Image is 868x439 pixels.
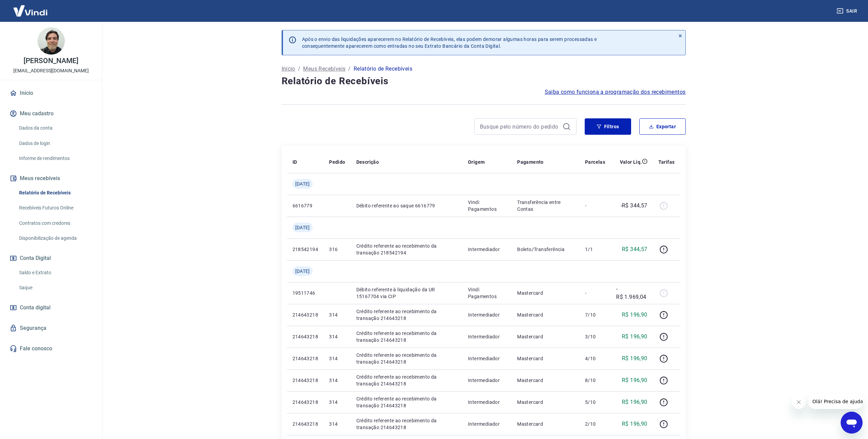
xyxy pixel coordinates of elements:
a: Saiba como funciona a programação dos recebimentos [545,88,686,96]
p: 214643218 [293,421,318,427]
p: 214643218 [293,333,318,340]
img: bb6d714f-b8c0-4c68-985a-61a3967f01d2.jpeg [38,27,65,55]
a: Dados da conta [16,121,94,135]
span: Conta digital [20,303,51,312]
img: Vindi [8,0,53,21]
p: 314 [329,421,345,427]
p: 314 [329,333,345,340]
p: Crédito referente ao recebimento da transação 214643218 [356,330,457,343]
input: Busque pelo número do pedido [480,121,560,132]
p: Mastercard [517,290,574,296]
a: Meus Recebíveis [303,65,345,73]
p: -R$ 344,57 [621,202,648,210]
span: [DATE] [295,224,310,231]
p: Vindi Pagamentos [468,199,506,213]
a: Segurança [8,321,94,336]
p: Tarifas [658,159,675,165]
p: R$ 196,90 [622,354,648,363]
p: Mastercard [517,355,574,362]
iframe: Botão para abrir a janela de mensagens [841,412,863,434]
p: 314 [329,355,345,362]
button: Meu cadastro [8,106,94,121]
a: Contratos com credores [16,216,94,230]
p: Intermediador [468,421,506,427]
a: Conta digital [8,300,94,315]
p: ID [293,159,297,165]
p: 8/10 [585,377,605,384]
a: Saque [16,281,94,295]
p: [PERSON_NAME] [24,57,78,64]
p: Relatório de Recebíveis [354,65,412,73]
p: 314 [329,311,345,318]
p: R$ 196,90 [622,420,648,428]
p: 1/1 [585,246,605,253]
p: 316 [329,246,345,253]
button: Conta Digital [8,251,94,266]
p: 6616779 [293,202,318,209]
p: Descrição [356,159,379,165]
span: Olá! Precisa de ajuda? [4,5,57,10]
p: 314 [329,399,345,406]
p: / [348,65,351,73]
p: Débito referente ao saque 6616779 [356,202,457,209]
p: 214643218 [293,355,318,362]
p: R$ 196,90 [622,333,648,341]
a: Início [8,86,94,101]
p: R$ 196,90 [622,311,648,319]
p: Mastercard [517,421,574,427]
p: R$ 196,90 [622,376,648,384]
p: 214643218 [293,311,318,318]
span: [DATE] [295,180,310,187]
p: Mastercard [517,333,574,340]
p: 214643218 [293,377,318,384]
p: Boleto/Transferência [517,246,574,253]
button: Filtros [585,118,631,135]
p: Mastercard [517,311,574,318]
p: Intermediador [468,399,506,406]
p: Intermediador [468,311,506,318]
button: Sair [835,5,860,17]
p: [EMAIL_ADDRESS][DOMAIN_NAME] [13,67,89,74]
p: -R$ 1.969,04 [616,285,648,301]
p: 2/10 [585,421,605,427]
button: Meus recebíveis [8,171,94,186]
a: Início [282,65,295,73]
p: 3/10 [585,333,605,340]
p: R$ 344,57 [622,245,648,253]
p: Crédito referente ao recebimento da transação 214643218 [356,374,457,387]
p: Origem [468,159,485,165]
p: Mastercard [517,377,574,384]
p: Vindi Pagamentos [468,286,506,300]
p: Transferência entre Contas [517,199,574,213]
a: Fale conosco [8,341,94,356]
p: Crédito referente ao recebimento da transação 214643218 [356,417,457,431]
p: R$ 196,90 [622,398,648,406]
a: Informe de rendimentos [16,151,94,165]
p: Débito referente à liquidação da UR 15167704 via CIP [356,286,457,300]
iframe: Mensagem da empresa [808,394,863,409]
p: Crédito referente ao recebimento da transação 214643218 [356,352,457,365]
p: 5/10 [585,399,605,406]
iframe: Fechar mensagem [792,395,806,409]
p: - [585,290,605,296]
p: - [585,202,605,209]
a: Disponibilização de agenda [16,231,94,245]
p: 218542194 [293,246,318,253]
p: Crédito referente ao recebimento da transação 214643218 [356,308,457,322]
p: Intermediador [468,333,506,340]
p: Intermediador [468,355,506,362]
a: Relatório de Recebíveis [16,186,94,200]
p: Pagamento [517,159,544,165]
p: Após o envio das liquidações aparecerem no Relatório de Recebíveis, elas podem demorar algumas ho... [302,36,597,49]
h4: Relatório de Recebíveis [282,74,686,88]
p: Parcelas [585,159,605,165]
p: Crédito referente ao recebimento da transação 214643218 [356,395,457,409]
p: Mastercard [517,399,574,406]
p: 7/10 [585,311,605,318]
p: Pedido [329,159,345,165]
p: Intermediador [468,377,506,384]
p: 4/10 [585,355,605,362]
a: Dados de login [16,136,94,150]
